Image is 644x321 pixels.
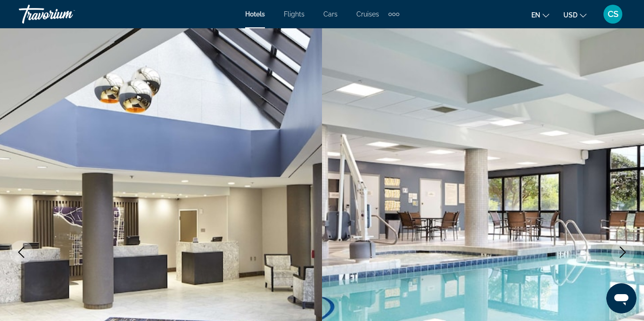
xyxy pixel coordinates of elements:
button: Extra navigation items [388,7,399,22]
a: Flights [284,10,305,18]
span: CS [608,9,619,19]
button: Change currency [563,8,586,22]
a: Travorium [19,2,113,26]
a: Cruises [356,10,379,18]
span: en [531,11,540,19]
span: USD [563,11,578,19]
button: User Menu [601,4,625,24]
button: Previous image [9,240,33,264]
a: Hotels [245,10,265,18]
button: Next image [611,240,635,264]
iframe: Button to launch messaging window [606,283,636,313]
a: Cars [323,10,338,18]
button: Change language [531,8,549,22]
